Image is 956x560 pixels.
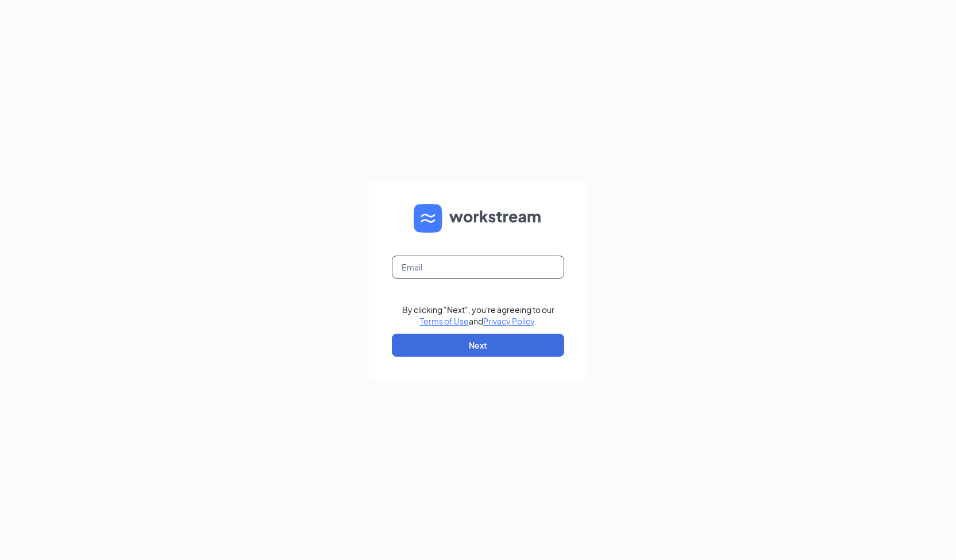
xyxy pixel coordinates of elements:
div: By clicking "Next", you're agreeing to our and . [402,304,554,327]
a: Terms of Use [420,316,469,326]
a: Privacy Policy [483,316,534,326]
button: Next [392,334,564,357]
input: Email [392,256,564,279]
img: WS logo and Workstream text [414,204,542,233]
